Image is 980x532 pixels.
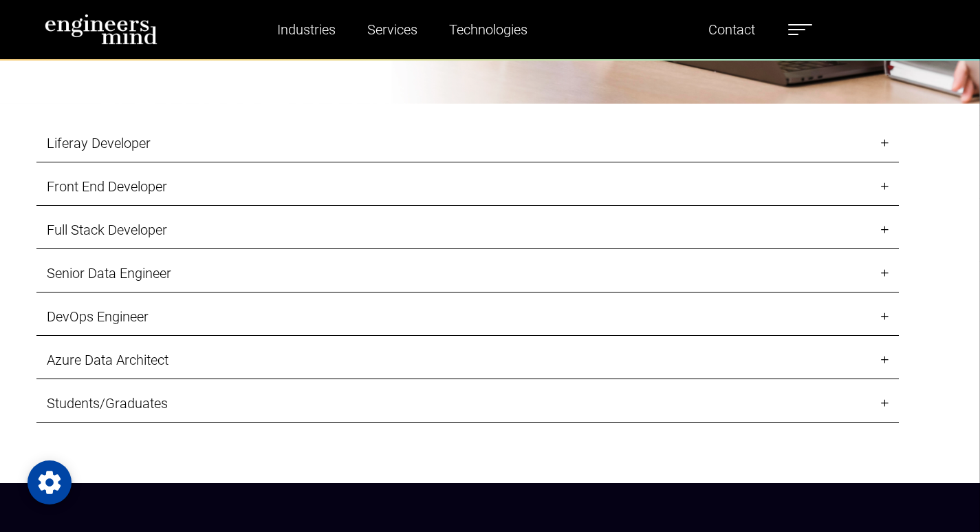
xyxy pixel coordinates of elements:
[45,14,158,45] img: logo
[36,385,899,423] a: Students/Graduates
[36,125,899,162] a: Liferay Developer
[36,211,899,249] a: Full Stack Developer
[444,14,533,45] a: Technologies
[36,298,899,336] a: DevOps Engineer
[36,168,899,206] a: Front End Developer
[36,341,899,379] a: Azure Data Architect
[703,14,761,45] a: Contact
[36,255,899,292] a: Senior Data Engineer
[272,14,341,45] a: Industries
[362,14,423,45] a: Services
